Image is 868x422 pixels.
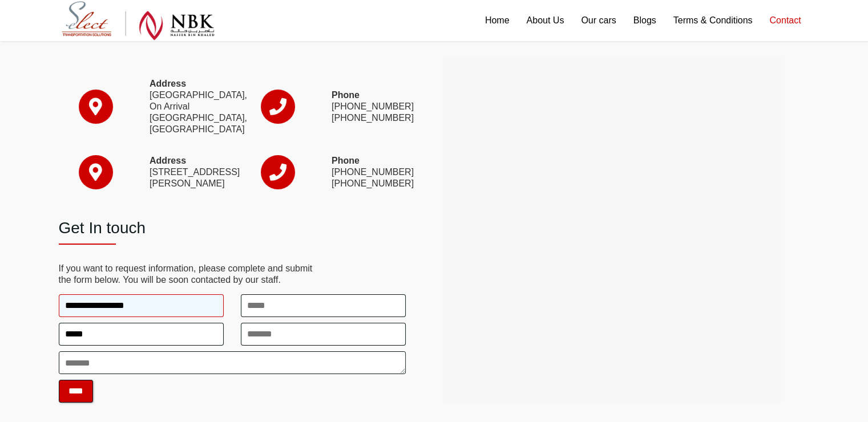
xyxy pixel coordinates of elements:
[150,79,186,88] strong: Address
[150,156,186,165] strong: Address
[332,156,360,165] strong: Phone
[150,78,224,135] p: [GEOGRAPHIC_DATA], On Arrival [GEOGRAPHIC_DATA], [GEOGRAPHIC_DATA]
[59,263,406,286] p: If you want to request information, please complete and submit the form below. You will be soon c...
[150,155,224,189] p: [STREET_ADDRESS][PERSON_NAME]
[59,218,406,238] h2: Get In touch
[332,90,360,100] strong: Phone
[59,291,406,403] form: Contact form
[62,1,215,40] img: Select Rent a Car
[332,90,406,124] p: [PHONE_NUMBER] [PHONE_NUMBER]
[332,155,406,189] p: [PHONE_NUMBER] [PHONE_NUMBER]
